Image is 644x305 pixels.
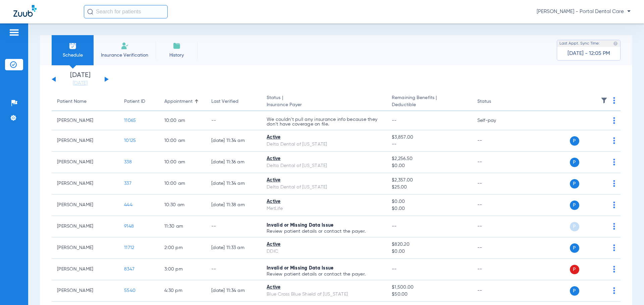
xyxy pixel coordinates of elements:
[211,98,238,105] div: Last Verified
[159,216,206,237] td: 11:30 AM
[124,267,135,272] span: 8347
[392,162,466,169] span: $0.00
[392,177,466,184] span: $2,357.00
[392,134,466,141] span: $3,857.00
[159,130,206,152] td: 10:00 AM
[267,241,381,248] div: Active
[472,130,517,152] td: --
[121,42,129,50] img: Manual Insurance Verification
[159,280,206,302] td: 4:30 PM
[52,280,119,302] td: [PERSON_NAME]
[267,101,381,108] span: Insurance Payer
[267,248,381,255] div: DDIC
[570,265,579,274] span: P
[472,152,517,173] td: --
[206,111,261,130] td: --
[570,136,579,146] span: P
[124,98,154,105] div: Patient ID
[613,159,615,165] img: group-dot-blue.svg
[161,52,193,59] span: History
[159,173,206,195] td: 10:00 AM
[9,28,19,36] img: hamburger-icon
[99,52,151,59] span: Insurance Verification
[124,224,134,229] span: 9148
[613,244,615,251] img: group-dot-blue.svg
[124,138,136,143] span: 10125
[173,42,181,50] img: History
[267,223,333,228] span: Invalid or Missing Data Issue
[159,237,206,259] td: 2:00 PM
[472,195,517,216] td: --
[69,42,77,50] img: Schedule
[52,111,119,130] td: [PERSON_NAME]
[267,155,381,162] div: Active
[610,273,644,305] iframe: Chat Widget
[52,259,119,280] td: [PERSON_NAME]
[613,223,615,230] img: group-dot-blue.svg
[601,97,607,104] img: filter.svg
[159,195,206,216] td: 10:30 AM
[392,224,397,229] span: --
[392,267,397,272] span: --
[392,284,466,291] span: $1,500.00
[60,72,100,87] li: [DATE]
[392,118,397,123] span: --
[267,198,381,205] div: Active
[206,173,261,195] td: [DATE] 11:34 AM
[57,98,113,105] div: Patient Name
[472,216,517,237] td: --
[570,222,579,231] span: P
[267,266,333,271] span: Invalid or Missing Data Issue
[472,92,517,111] th: Status
[124,160,132,164] span: 338
[613,266,615,273] img: group-dot-blue.svg
[267,272,381,277] p: Review patient details or contact the payer.
[206,195,261,216] td: [DATE] 11:38 AM
[267,141,381,148] div: Delta Dental of [US_STATE]
[124,98,145,105] div: Patient ID
[124,245,134,250] span: 11712
[570,179,579,188] span: P
[386,92,472,111] th: Remaining Benefits |
[267,177,381,184] div: Active
[392,205,466,212] span: $0.00
[392,141,466,148] span: --
[392,155,466,162] span: $2,256.50
[559,40,600,47] span: Last Appt. Sync Time:
[613,97,615,104] img: group-dot-blue.svg
[52,195,119,216] td: [PERSON_NAME]
[206,237,261,259] td: [DATE] 11:33 AM
[206,216,261,237] td: --
[392,184,466,191] span: $25.00
[52,216,119,237] td: [PERSON_NAME]
[60,80,100,87] a: [DATE]
[570,201,579,210] span: P
[261,92,386,111] th: Status |
[13,5,37,17] img: Zuub Logo
[84,5,168,18] input: Search for patients
[206,130,261,152] td: [DATE] 11:34 AM
[568,50,610,57] span: [DATE] - 12:05 PM
[570,158,579,167] span: P
[613,137,615,144] img: group-dot-blue.svg
[392,101,466,108] span: Deductible
[57,98,87,105] div: Patient Name
[392,248,466,255] span: $0.00
[267,134,381,141] div: Active
[472,111,517,130] td: Self-pay
[124,288,136,293] span: 5540
[472,237,517,259] td: --
[267,291,381,298] div: Blue Cross Blue Shield of [US_STATE]
[52,173,119,195] td: [PERSON_NAME]
[267,184,381,191] div: Delta Dental of [US_STATE]
[206,152,261,173] td: [DATE] 11:36 AM
[613,180,615,187] img: group-dot-blue.svg
[392,241,466,248] span: $820.20
[159,111,206,130] td: 10:00 AM
[570,243,579,253] span: P
[124,181,131,186] span: 337
[472,173,517,195] td: --
[392,291,466,298] span: $50.00
[211,98,256,105] div: Last Verified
